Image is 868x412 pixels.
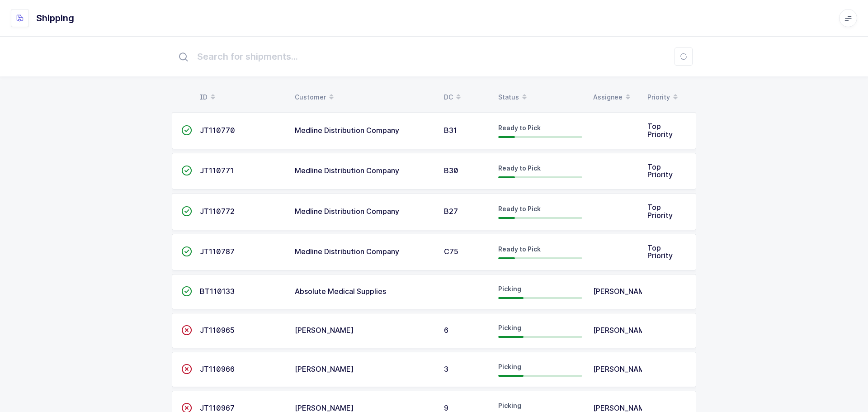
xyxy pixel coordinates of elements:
div: Status [498,90,582,105]
span: Picking [498,402,521,409]
span: Top Priority [647,203,673,220]
div: DC [444,90,487,105]
span: Top Priority [647,162,673,180]
h1: Shipping [36,11,74,25]
span: Ready to Pick [498,164,541,172]
span:  [181,365,192,374]
span: Top Priority [647,122,673,139]
span: C75 [444,247,458,256]
span: Ready to Pick [498,124,541,132]
span: 6 [444,326,448,335]
span: [PERSON_NAME] [593,326,652,335]
span: Medline Distribution Company [295,166,399,175]
span: Medline Distribution Company [295,126,399,135]
span:  [181,207,192,216]
div: ID [200,90,284,105]
span: B30 [444,166,458,175]
div: Customer [295,90,433,105]
span: [PERSON_NAME] [593,365,652,374]
span: [PERSON_NAME] [295,326,354,335]
span: 3 [444,365,448,374]
span: Top Priority [647,243,673,260]
span: JT110770 [200,126,235,135]
span: [PERSON_NAME] [295,365,354,374]
span: Absolute Medical Supplies [295,287,386,296]
span: Medline Distribution Company [295,207,399,216]
span: B27 [444,207,458,216]
span: JT110772 [200,207,235,216]
span: Picking [498,363,521,370]
input: Search for shipments... [172,42,696,71]
span: Picking [498,285,521,293]
div: Assignee [593,90,637,105]
span: JT110966 [200,365,235,374]
span:  [181,126,192,135]
span: [PERSON_NAME] [593,287,652,296]
span: B31 [444,126,457,135]
span: Picking [498,324,521,331]
div: Priority [647,90,691,105]
span: JT110771 [200,166,234,175]
span: Medline Distribution Company [295,247,399,256]
span: JT110965 [200,326,235,335]
span:  [181,287,192,296]
span: JT110787 [200,247,235,256]
span: Ready to Pick [498,205,541,213]
span: BT110133 [200,287,235,296]
span:  [181,247,192,256]
span: Ready to Pick [498,245,541,253]
span:  [181,326,192,335]
span:  [181,166,192,175]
